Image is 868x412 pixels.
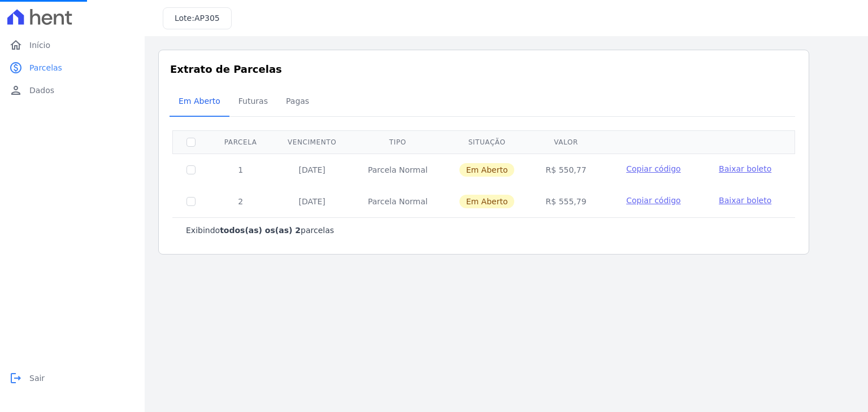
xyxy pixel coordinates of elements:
[29,40,50,51] span: Início
[209,154,272,186] td: 1
[530,154,601,186] td: R$ 550,77
[352,154,444,186] td: Parcela Normal
[719,195,771,206] a: Baixar boleto
[29,62,62,73] span: Parcelas
[615,163,692,174] button: Copiar código
[175,12,220,24] h3: Lote:
[444,130,531,154] th: Situação
[229,87,277,117] a: Futuras
[29,372,45,384] span: Sair
[626,164,680,173] span: Copiar código
[530,130,601,154] th: Valor
[172,90,227,112] span: Em Aberto
[194,14,220,23] span: AP305
[220,226,301,235] b: todos(as) os(as) 2
[352,130,444,154] th: Tipo
[272,186,352,217] td: [DATE]
[279,90,316,112] span: Pagas
[170,87,229,117] a: Em Aberto
[719,163,771,174] a: Baixar boleto
[5,79,140,102] a: personDados
[9,61,23,74] i: paid
[352,186,444,217] td: Parcela Normal
[615,195,692,206] button: Copiar código
[719,164,771,173] span: Baixar boleto
[272,130,352,154] th: Vencimento
[9,38,23,52] i: home
[9,84,23,97] i: person
[29,85,54,96] span: Dados
[272,154,352,186] td: [DATE]
[170,62,797,77] h3: Extrato de Parcelas
[209,186,272,217] td: 2
[459,163,515,177] span: Em Aberto
[719,196,771,205] span: Baixar boleto
[186,225,334,236] p: Exibindo parcelas
[277,87,318,117] a: Pagas
[5,367,140,389] a: logoutSair
[9,371,23,385] i: logout
[232,90,275,112] span: Futuras
[209,130,272,154] th: Parcela
[530,186,601,217] td: R$ 555,79
[5,34,140,56] a: homeInício
[5,56,140,79] a: paidParcelas
[626,196,680,205] span: Copiar código
[459,195,515,208] span: Em Aberto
